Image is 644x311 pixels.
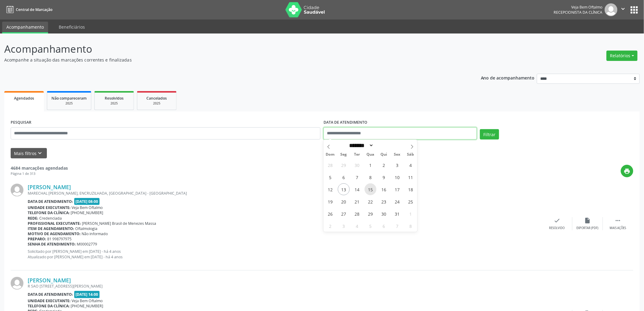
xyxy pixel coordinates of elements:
[378,196,390,207] span: Outubro 23, 2025
[391,196,403,207] span: Outubro 24, 2025
[405,208,417,220] span: Novembro 1, 2025
[350,153,364,157] span: Ter
[28,231,81,236] b: Motivo de agendamento:
[378,183,390,195] span: Outubro 16, 2025
[337,153,350,157] span: Seg
[481,74,535,81] p: Ano de acompanhamento
[75,226,98,231] span: Oftalmologia
[378,220,390,232] span: Novembro 6, 2025
[28,242,76,247] b: Senha de atendimento:
[324,159,336,171] span: Setembro 28, 2025
[365,220,376,232] span: Novembro 5, 2025
[324,171,336,183] span: Outubro 5, 2025
[584,217,591,224] i: insert_drive_file
[365,208,376,220] span: Outubro 29, 2025
[351,220,363,232] span: Novembro 4, 2025
[391,220,403,232] span: Novembro 7, 2025
[11,118,31,127] label: PESQUISAR
[377,153,390,157] span: Qui
[391,183,403,195] span: Outubro 17, 2025
[28,216,38,221] b: Rede:
[405,159,417,171] span: Outubro 4, 2025
[351,183,363,195] span: Outubro 14, 2025
[74,198,100,205] span: [DATE] 08:00
[338,196,350,207] span: Outubro 20, 2025
[364,153,377,157] span: Qua
[11,277,23,290] img: img
[378,208,390,220] span: Outubro 30, 2025
[374,142,394,149] input: Year
[28,184,71,190] a: [PERSON_NAME]
[51,101,87,106] div: 2025
[28,191,542,196] div: MARECHAL [PERSON_NAME], ENCRUZILHADA, [GEOGRAPHIC_DATA] - [GEOGRAPHIC_DATA]
[2,22,48,34] a: Acompanhamento
[351,171,363,183] span: Outubro 7, 2025
[28,292,73,297] b: Data de atendimento:
[480,129,499,140] button: Filtrar
[338,183,350,195] span: Outubro 13, 2025
[14,96,34,101] span: Agendados
[621,165,633,177] button: print
[28,284,542,289] div: R SAO [STREET_ADDRESS][PERSON_NAME]
[324,118,367,127] label: DATA DE ATENDIMENTO
[142,101,172,106] div: 2025
[11,165,68,171] strong: 4684 marcações agendadas
[378,159,390,171] span: Outubro 2, 2025
[11,148,47,159] button: Mais filtroskeyboard_arrow_down
[378,171,390,183] span: Outubro 9, 2025
[54,22,89,32] a: Beneficiários
[324,208,336,220] span: Outubro 26, 2025
[347,142,374,149] select: Month
[77,242,97,247] span: M00002779
[99,101,129,106] div: 2025
[71,303,103,309] span: [PHONE_NUMBER]
[324,196,336,207] span: Outubro 19, 2025
[47,236,72,242] span: 81 998797975
[365,196,376,207] span: Outubro 22, 2025
[577,226,599,230] div: Exportar (PDF)
[324,153,337,157] span: Dom
[554,5,603,10] div: Veja Bem Oftalmo
[405,220,417,232] span: Novembro 8, 2025
[607,51,638,61] button: Relatórios
[338,171,350,183] span: Outubro 6, 2025
[72,298,103,303] span: Veja Bem Oftalmo
[365,159,376,171] span: Outubro 1, 2025
[72,205,103,210] span: Veja Bem Oftalmo
[338,159,350,171] span: Setembro 29, 2025
[554,10,603,15] span: Recepcionista da clínica
[405,196,417,207] span: Outubro 25, 2025
[28,303,70,309] b: Telefone da clínica:
[391,159,403,171] span: Outubro 3, 2025
[28,298,71,303] b: Unidade executante:
[28,249,542,259] p: Solicitado por [PERSON_NAME] em [DATE] - há 4 anos Atualizado por [PERSON_NAME] em [DATE] - há 4 ...
[82,221,156,226] span: [PERSON_NAME] Brasil de Menezes Massa
[11,171,68,176] div: Página 1 de 313
[82,231,108,236] span: Não informado
[554,217,561,224] i: check
[338,220,350,232] span: Novembro 3, 2025
[549,226,565,230] div: Resolvido
[40,216,62,221] span: Credenciada
[28,199,73,204] b: Data de atendimento:
[365,183,376,195] span: Outubro 15, 2025
[351,196,363,207] span: Outubro 21, 2025
[351,208,363,220] span: Outubro 28, 2025
[4,57,449,63] p: Acompanhe a situação das marcações correntes e finalizadas
[37,150,44,157] i: keyboard_arrow_down
[28,221,81,226] b: Profissional executante:
[4,41,449,57] p: Acompanhamento
[624,168,631,175] i: print
[324,220,336,232] span: Novembro 2, 2025
[618,3,629,16] button: 
[74,291,100,298] span: [DATE] 14:00
[4,5,52,15] a: Central de Marcação
[28,226,74,231] b: Item de agendamento:
[605,3,618,16] img: img
[105,96,124,101] span: Resolvidos
[324,183,336,195] span: Outubro 12, 2025
[615,217,621,224] i: 
[391,208,403,220] span: Outubro 31, 2025
[404,153,417,157] span: Sáb
[11,184,23,196] img: img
